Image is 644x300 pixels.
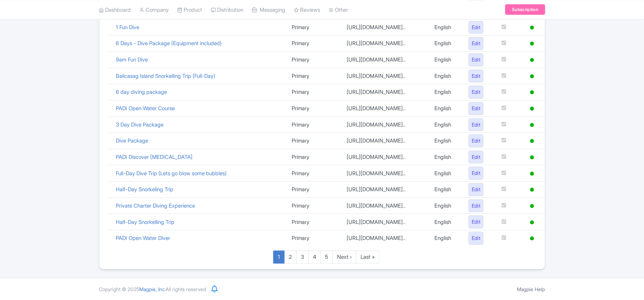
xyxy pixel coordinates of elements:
td: Primary [286,198,341,214]
td: English [429,198,463,214]
a: Edit [469,102,484,115]
td: English [429,182,463,198]
span: Magpie, Inc. [140,286,166,292]
td: [URL][DOMAIN_NAME].. [341,149,429,165]
a: 3 [296,251,309,264]
td: English [429,214,463,230]
td: [URL][DOMAIN_NAME].. [341,165,429,182]
a: 2 [284,251,297,264]
a: Private Charter Diving Experience [116,202,195,209]
td: English [429,165,463,182]
a: Dive Package [116,137,148,144]
a: Edit [469,134,484,148]
td: [URL][DOMAIN_NAME].. [341,230,429,246]
a: 1 [273,251,285,264]
td: English [429,133,463,149]
div: Copyright © 2025 All rights reserved. [95,285,212,293]
td: [URL][DOMAIN_NAME].. [341,133,429,149]
td: Primary [286,68,341,84]
td: English [429,84,463,101]
a: 3 Day Dive Package [116,121,164,128]
a: Edit [469,151,484,164]
a: Last » [356,251,379,264]
a: Edit [469,70,484,83]
td: [URL][DOMAIN_NAME].. [341,198,429,214]
a: Next › [332,251,356,264]
a: Full-Day Dive Trip (Lets go blow some bubbles) [116,170,227,177]
a: Edit [469,167,484,180]
td: English [429,52,463,68]
a: Subscription [505,4,545,15]
a: Magpie Help [517,286,545,292]
td: English [429,68,463,84]
td: Primary [286,230,341,246]
td: [URL][DOMAIN_NAME].. [341,117,429,133]
a: Edit [469,21,484,34]
td: Primary [286,36,341,52]
a: 9am Fun Dive [116,56,148,63]
a: 6 Days - Dive Package (Equipment included) [116,40,222,47]
td: English [429,36,463,52]
td: [URL][DOMAIN_NAME].. [341,68,429,84]
a: 6 day diving package [116,89,167,95]
a: Edit [469,215,484,229]
td: English [429,100,463,117]
a: Edit [469,199,484,213]
td: English [429,230,463,246]
td: Primary [286,182,341,198]
td: Primary [286,19,341,36]
a: PADI Open Water Course [116,105,175,112]
td: English [429,19,463,36]
td: [URL][DOMAIN_NAME].. [341,100,429,117]
td: Primary [286,133,341,149]
td: Primary [286,52,341,68]
td: Primary [286,117,341,133]
a: Edit [469,183,484,196]
a: Edit [469,37,484,50]
td: English [429,117,463,133]
a: 4 [308,251,321,264]
td: English [429,149,463,165]
a: Edit [469,53,484,66]
td: Primary [286,165,341,182]
td: [URL][DOMAIN_NAME].. [341,182,429,198]
a: Balicasag Island Snorkelling Trip (Full-Day) [116,73,216,79]
td: [URL][DOMAIN_NAME].. [341,52,429,68]
td: [URL][DOMAIN_NAME].. [341,19,429,36]
a: Edit [469,118,484,132]
a: 5 [320,251,333,264]
a: 1 Fun Dive [116,24,140,31]
a: PADI Discover [MEDICAL_DATA] [116,154,193,160]
td: [URL][DOMAIN_NAME].. [341,36,429,52]
a: Edit [469,232,484,245]
td: [URL][DOMAIN_NAME].. [341,84,429,101]
a: Half-Day Snorkelling Trip [116,219,175,225]
td: Primary [286,100,341,117]
td: Primary [286,214,341,230]
td: Primary [286,149,341,165]
td: [URL][DOMAIN_NAME].. [341,214,429,230]
a: Half-Day Snorkeling Trip [116,186,174,193]
a: PADI Open Water Diver [116,235,171,241]
a: Edit [469,86,484,99]
td: Primary [286,84,341,101]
